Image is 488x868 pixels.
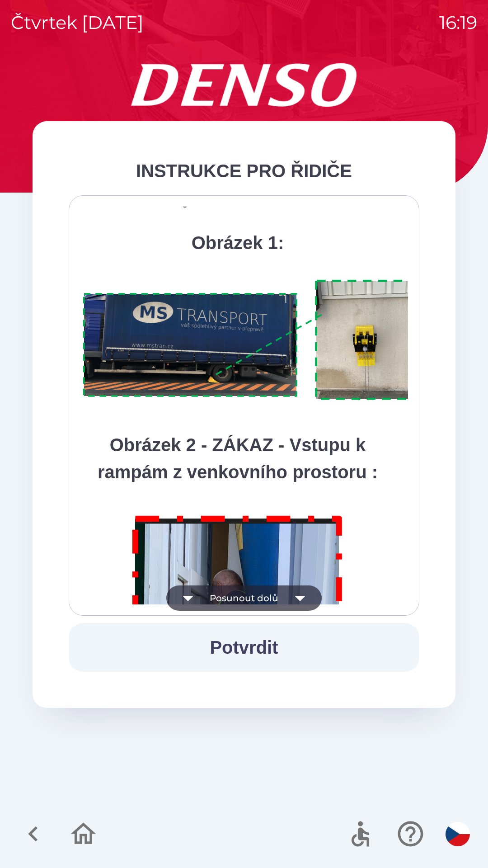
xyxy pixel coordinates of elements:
img: Logo [33,63,455,107]
strong: Obrázek 2 - ZÁKAZ - Vstupu k rampám z venkovního prostoru : [98,435,378,482]
img: cs flag [446,822,470,846]
img: M8MNayrTL6gAAAABJRU5ErkJggg== [122,504,353,836]
p: čtvrtek [DATE] [11,9,144,36]
div: INSTRUKCE PRO ŘIDIČE [69,157,419,184]
strong: Obrázek 1: [192,233,284,253]
p: 16:19 [439,9,477,36]
button: Posunout dolů [166,585,322,611]
img: A1ym8hFSA0ukAAAAAElFTkSuQmCC [80,274,431,406]
button: Potvrdit [69,623,419,672]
